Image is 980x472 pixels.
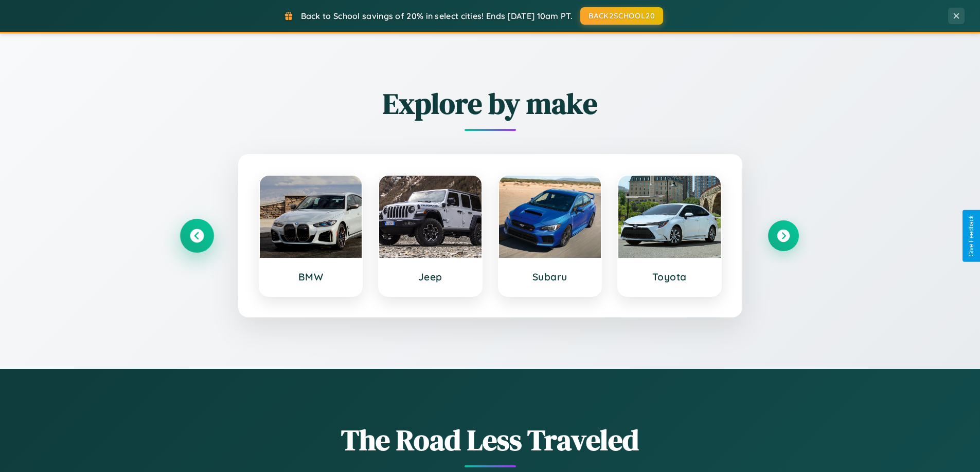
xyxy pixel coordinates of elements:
[301,11,573,21] span: Back to School savings of 20% in select cities! Ends [DATE] 10am PT.
[389,271,471,283] h3: Jeep
[509,271,591,283] h3: Subaru
[580,7,663,25] button: BACK2SCHOOL20
[182,84,799,123] h2: Explore by make
[629,271,710,283] h3: Toyota
[968,215,975,257] div: Give Feedback
[182,420,799,460] h1: The Road Less Traveled
[270,271,352,283] h3: BMW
